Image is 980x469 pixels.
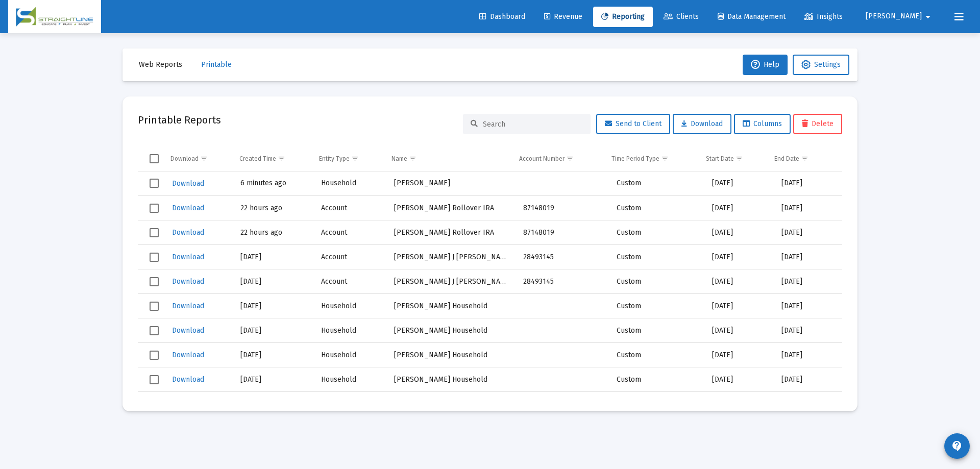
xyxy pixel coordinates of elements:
td: [DATE] [774,245,842,269]
td: [PERSON_NAME] [387,171,516,196]
td: [DATE] [774,392,842,416]
div: Select row [150,179,159,188]
td: [DATE] [774,196,842,220]
span: Settings [814,60,841,69]
div: Select row [150,228,159,237]
div: Select row [150,375,159,384]
td: Column Account Number [512,146,604,171]
td: Account [314,196,387,220]
td: [PERSON_NAME] Rollover IRA [387,196,516,220]
td: Custom [609,196,705,220]
td: [DATE] [233,392,314,416]
span: Show filter options for column 'End Date' [801,155,808,162]
td: Custom [609,171,705,196]
td: Account [314,245,387,269]
span: Download [172,204,204,212]
button: Download [171,176,205,191]
td: Column Time Period Type [604,146,699,171]
td: [DATE] [774,220,842,245]
a: Reporting [593,7,653,27]
td: Custom [609,318,705,343]
div: Data grid [138,146,842,396]
td: Column Created Time [232,146,312,171]
span: Show filter options for column 'Name' [409,155,416,162]
span: Dashboard [479,12,525,21]
td: [PERSON_NAME] Household [387,343,516,367]
a: Data Management [709,7,794,27]
div: Select all [150,154,159,163]
span: Show filter options for column 'Entity Type' [351,155,359,162]
td: 28493145 [516,245,609,269]
div: Select row [150,351,159,360]
div: Select row [150,326,159,335]
td: [DATE] [774,318,842,343]
td: Custom [609,220,705,245]
div: Account Number [519,155,565,163]
td: [DATE] [705,220,774,245]
span: Download [172,375,204,384]
h2: Printable Reports [138,112,221,128]
td: Column End Date [767,146,835,171]
td: Column Download [163,146,232,171]
button: Download [171,299,205,313]
td: Household [314,343,387,367]
td: Custom [609,367,705,392]
td: [DATE] [233,343,314,367]
td: [PERSON_NAME] Household [387,367,516,392]
td: 87148019 [516,220,609,245]
td: [DATE] [774,367,842,392]
div: Created Time [239,155,276,163]
button: Help [743,55,788,75]
button: Download [171,250,205,264]
div: Select row [150,277,159,286]
td: [DATE] [705,294,774,318]
span: Show filter options for column 'Download' [200,155,208,162]
a: Revenue [536,7,591,27]
td: [DATE] [705,196,774,220]
span: Download [172,277,204,286]
td: [DATE] [705,343,774,367]
mat-icon: contact_support [951,440,963,452]
td: Custom [609,392,705,416]
a: Clients [655,7,707,27]
a: Insights [796,7,851,27]
button: Printable [193,55,240,75]
span: Download [172,351,204,359]
td: [DATE] [705,245,774,269]
div: Select row [150,302,159,311]
td: [DATE] [233,318,314,343]
td: [DATE] [774,269,842,294]
a: Dashboard [471,7,533,27]
div: Time Period Type [611,155,659,163]
span: Insights [804,12,843,21]
span: Revenue [544,12,582,21]
td: [DATE] [774,294,842,318]
span: Delete [802,119,834,128]
button: Web Reports [131,55,190,75]
span: [PERSON_NAME] [866,12,922,21]
td: [PERSON_NAME] J [PERSON_NAME] [387,245,516,269]
button: Download [673,114,731,134]
td: [DATE] [705,269,774,294]
td: 6 minutes ago [233,171,314,196]
div: Download [170,155,199,163]
td: [PERSON_NAME] Rollover IRA [387,220,516,245]
button: Delete [793,114,842,134]
td: Household [314,318,387,343]
button: Settings [793,55,849,75]
td: 22 hours ago [233,196,314,220]
div: Start Date [706,155,734,163]
span: Download [172,326,204,335]
span: Show filter options for column 'Created Time' [278,155,285,162]
td: Column Start Date [699,146,768,171]
span: Data Management [718,12,786,21]
td: [DATE] [705,392,774,416]
td: [DATE] [233,294,314,318]
button: Send to Client [596,114,670,134]
td: Household [314,392,387,416]
button: Download [171,348,205,362]
span: Download [681,119,723,128]
td: [DATE] [233,245,314,269]
div: Entity Type [319,155,350,163]
td: [DATE] [705,318,774,343]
